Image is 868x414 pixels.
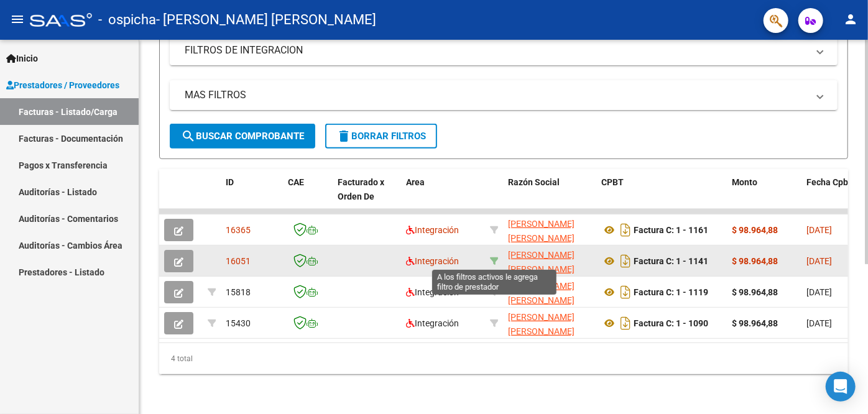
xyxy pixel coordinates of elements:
[634,256,708,266] strong: Factura C: 1 - 1141
[727,169,801,224] datatable-header-cell: Monto
[617,313,634,333] i: Descargar documento
[170,124,315,149] button: Buscar Comprobante
[406,256,459,266] span: Integración
[634,225,708,235] strong: Factura C: 1 - 1161
[508,250,575,274] span: [PERSON_NAME] [PERSON_NAME]
[508,279,591,305] div: 27384049783
[406,287,459,297] span: Integración
[806,287,832,297] span: [DATE]
[634,287,708,297] strong: Factura C: 1 - 1119
[325,124,437,149] button: Borrar Filtros
[508,177,560,187] span: Razón Social
[98,6,156,34] span: - ospicha
[170,35,838,65] mat-expansion-panel-header: FILTROS DE INTEGRACION
[156,6,376,34] span: - [PERSON_NAME] [PERSON_NAME]
[806,225,832,235] span: [DATE]
[732,318,778,328] strong: $ 98.964,88
[732,177,757,187] span: Monto
[338,177,384,201] span: Facturado x Orden De
[806,318,832,328] span: [DATE]
[170,80,838,110] mat-expansion-panel-header: MAS FILTROS
[508,248,591,274] div: 27384049783
[806,177,851,187] span: Fecha Cpbt
[226,256,251,266] span: 16051
[336,131,426,142] span: Borrar Filtros
[226,318,251,328] span: 15430
[288,177,304,187] span: CAE
[508,312,575,336] span: [PERSON_NAME] [PERSON_NAME]
[6,52,38,65] span: Inicio
[508,310,591,336] div: 27384049783
[617,220,634,240] i: Descargar documento
[508,219,575,243] span: [PERSON_NAME] [PERSON_NAME]
[226,287,251,297] span: 15818
[333,169,401,224] datatable-header-cell: Facturado x Orden De
[406,318,459,328] span: Integración
[617,282,634,302] i: Descargar documento
[406,177,425,187] span: Area
[401,169,485,224] datatable-header-cell: Area
[181,129,196,144] mat-icon: search
[732,225,778,235] strong: $ 98.964,88
[617,251,634,271] i: Descargar documento
[503,169,596,224] datatable-header-cell: Razón Social
[6,78,119,92] span: Prestadores / Proveedores
[159,343,848,374] div: 4 total
[826,372,856,402] div: Open Intercom Messenger
[283,169,333,224] datatable-header-cell: CAE
[181,131,304,142] span: Buscar Comprobante
[801,169,857,224] datatable-header-cell: Fecha Cpbt
[508,281,575,305] span: [PERSON_NAME] [PERSON_NAME]
[10,12,25,27] mat-icon: menu
[226,177,234,187] span: ID
[634,318,708,328] strong: Factura C: 1 - 1090
[601,177,624,187] span: CPBT
[406,225,459,235] span: Integración
[806,256,832,266] span: [DATE]
[843,12,858,27] mat-icon: person
[226,225,251,235] span: 16365
[336,129,351,144] mat-icon: delete
[596,169,727,224] datatable-header-cell: CPBT
[185,44,808,57] mat-panel-title: FILTROS DE INTEGRACION
[732,287,778,297] strong: $ 98.964,88
[185,88,808,102] mat-panel-title: MAS FILTROS
[732,256,778,266] strong: $ 98.964,88
[508,217,591,243] div: 27384049783
[221,169,283,224] datatable-header-cell: ID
